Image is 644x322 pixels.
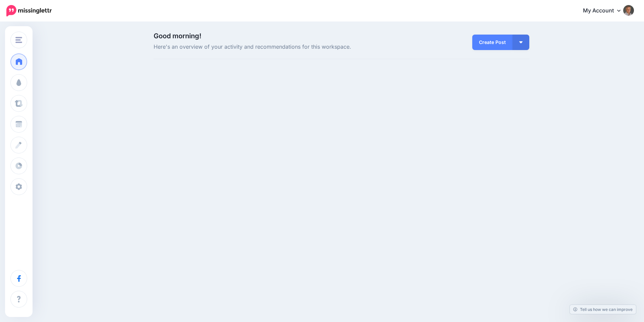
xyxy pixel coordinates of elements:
span: Good morning! [154,32,201,40]
img: arrow-down-white.png [519,41,523,43]
span: Here's an overview of your activity and recommendations for this workspace. [154,43,401,51]
a: Tell us how we can improve [570,305,636,314]
a: My Account [576,3,634,19]
a: Create Post [472,35,513,50]
img: menu.png [15,37,22,43]
img: Missinglettr [6,5,52,16]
